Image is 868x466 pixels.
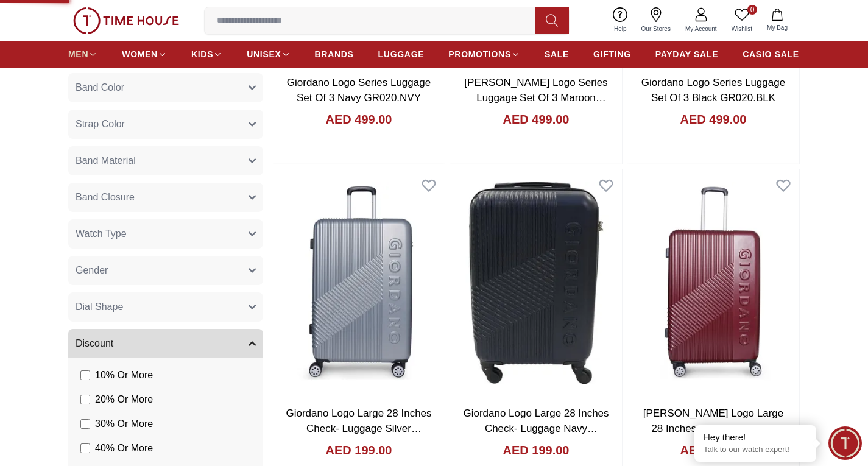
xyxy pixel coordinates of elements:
span: Band Color [76,80,124,95]
h4: AED 499.00 [326,111,392,128]
button: Gender [68,256,263,285]
span: 0 [747,5,757,15]
input: 10% Or More [80,370,90,380]
h4: AED 199.00 [503,442,570,459]
a: [PERSON_NAME] Logo Series Luggage Set Of 3 Maroon [MEDICAL_RECORD_NUMBER].MRN [462,77,642,119]
span: Watch Type [76,227,127,241]
span: PROMOTIONS [448,48,511,60]
a: CASIO SALE [743,43,799,65]
span: KIDS [191,48,213,60]
span: LUGGAGE [378,48,425,60]
img: Giordano Logo Large 28 Inches Check- Luggage Silver GR020.28.SLV [273,169,445,396]
span: Band Material [76,154,136,168]
span: UNISEX [247,48,281,60]
a: Giordano Logo Series Luggage Set Of 3 Navy GR020.NVY [287,77,431,104]
span: Discount [76,336,113,351]
a: LUGGAGE [378,43,425,65]
a: MEN [68,43,97,65]
h4: AED 499.00 [503,111,570,128]
h4: AED 199.00 [680,442,747,459]
div: Hey there! [704,431,807,443]
a: PROMOTIONS [448,43,520,65]
input: 40% Or More [80,443,90,453]
button: Band Closure [68,183,263,212]
a: [PERSON_NAME] Logo Large 28 Inches Check- Luggage Maroon [MEDICAL_RECORD_NUMBER].28.MRN [640,408,833,466]
a: Help [607,5,634,36]
h4: AED 199.00 [326,442,392,459]
span: GIFTING [593,48,631,60]
span: MEN [68,48,88,60]
button: Watch Type [68,219,263,249]
span: 20 % Or More [95,392,153,407]
a: 0Wishlist [724,5,760,36]
span: 40 % Or More [95,441,153,456]
button: Strap Color [68,110,263,139]
button: My Bag [760,6,795,35]
span: Help [609,24,632,34]
span: CASIO SALE [743,48,799,60]
span: WOMEN [122,48,158,60]
button: Band Material [68,146,263,175]
a: GIFTING [593,43,631,65]
span: My Account [680,24,722,34]
span: 10 % Or More [95,368,153,383]
span: Strap Color [76,117,125,132]
img: Giordano Logo Large 28 Inches Check- Luggage Maroon GR020.28.MRN [627,169,799,396]
span: PAYDAY SALE [655,48,718,60]
a: Giordano Logo Series Luggage Set Of 3 Black GR020.BLK [641,77,785,104]
a: Giordano Logo Large 28 Inches Check- Luggage Navy GR020.28.NVY [463,408,609,450]
a: PAYDAY SALE [655,43,718,65]
span: Band Closure [76,190,135,205]
h4: AED 499.00 [680,111,747,128]
a: BRANDS [315,43,354,65]
a: UNISEX [247,43,290,65]
button: Discount [68,329,263,358]
a: WOMEN [122,43,167,65]
a: Giordano Logo Large 28 Inches Check- Luggage Silver GR020.28.SLV [286,408,431,450]
button: Dial Shape [68,292,263,322]
span: Wishlist [727,24,757,34]
a: KIDS [191,43,222,65]
input: 20% Or More [80,395,90,404]
span: My Bag [762,23,792,32]
span: 30 % Or More [95,417,153,431]
span: SALE [545,48,569,60]
img: Giordano Logo Large 28 Inches Check- Luggage Navy GR020.28.NVY [450,169,622,396]
a: Our Stores [634,5,678,36]
span: BRANDS [315,48,354,60]
div: Chat Widget [828,426,862,460]
span: Gender [76,263,108,278]
span: Dial Shape [76,300,123,314]
a: SALE [545,43,569,65]
button: Band Color [68,73,263,102]
input: 30% Or More [80,419,90,429]
p: Talk to our watch expert! [704,445,807,455]
img: ... [73,7,179,34]
span: Our Stores [637,24,676,34]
